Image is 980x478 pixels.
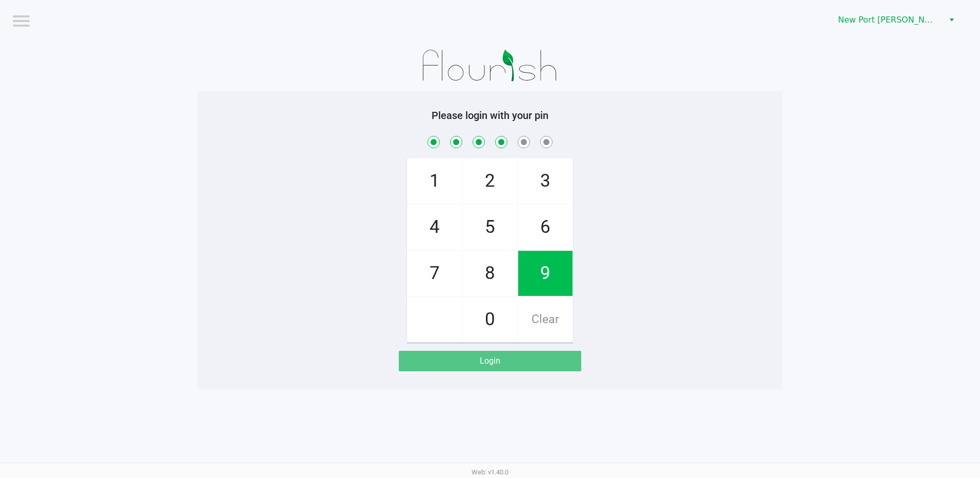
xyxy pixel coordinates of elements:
[838,14,938,26] span: New Port [PERSON_NAME]
[206,109,774,122] h5: Please login with your pin
[518,251,573,296] span: 9
[463,158,517,204] span: 2
[463,205,517,250] span: 5
[518,297,573,342] span: Clear
[463,251,517,296] span: 8
[407,158,462,204] span: 1
[463,297,517,342] span: 0
[944,11,959,29] button: Select
[407,205,462,250] span: 4
[407,251,462,296] span: 7
[518,158,573,204] span: 3
[518,205,573,250] span: 6
[472,468,508,476] span: Web: v1.40.0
